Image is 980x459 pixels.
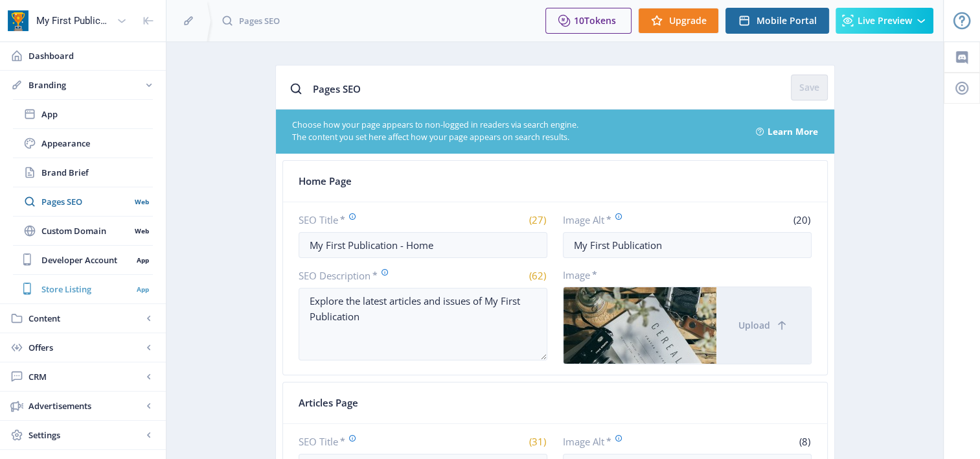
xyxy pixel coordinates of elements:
[563,268,801,281] label: Image
[41,283,132,296] span: Store Listing
[836,8,933,34] button: Live Preview
[797,435,812,448] span: (8)
[36,6,111,35] div: My First Publication
[28,341,142,354] span: Offers
[13,275,153,303] a: Store ListingApp
[299,232,547,258] input: Enter SEO Title
[41,166,153,179] span: Brand Brief
[669,16,707,26] span: Upgrade
[41,195,130,208] span: Pages SEO
[299,393,812,413] div: Articles Page
[28,312,142,325] span: Content
[132,283,153,296] nb-badge: App
[527,435,547,448] span: (31)
[13,129,153,158] a: Appearance
[725,8,829,34] button: Mobile Portal
[791,75,828,100] button: Save
[28,399,142,412] span: Advertisements
[313,78,361,99] h5: Pages SEO
[28,370,142,383] span: CRM
[545,8,632,34] button: 10Tokens
[584,14,616,27] span: Tokens
[858,16,912,26] span: Live Preview
[527,269,547,282] span: (62)
[8,10,28,31] img: app-icon.png
[527,213,547,226] span: (27)
[41,253,132,266] span: Developer Account
[13,187,153,216] a: Pages SEOWeb
[299,434,418,449] label: SEO Title
[792,213,812,226] span: (20)
[239,14,280,27] span: Pages SEO
[41,224,130,237] span: Custom Domain
[13,100,153,128] a: App
[28,429,142,441] span: Settings
[132,253,153,266] nb-badge: App
[41,108,153,121] span: App
[299,268,418,283] label: SEO Description
[13,217,153,245] a: Custom DomainWeb
[28,49,155,62] span: Dashboard
[299,171,812,191] div: Home Page
[130,224,153,237] nb-badge: Web
[738,320,770,331] span: Upload
[292,119,741,144] div: Choose how your page appears to non-logged in readers via search engine. The content you set here...
[299,213,418,227] label: SEO Title
[130,195,153,208] nb-badge: Web
[563,213,682,227] label: Image Alt
[768,125,818,138] a: Learn More
[757,16,817,26] span: Mobile Portal
[638,8,719,34] button: Upgrade
[28,78,142,91] span: Branding
[563,434,682,449] label: Image Alt
[716,287,811,364] button: Upload
[41,137,153,150] span: Appearance
[13,246,153,274] a: Developer AccountApp
[563,232,812,258] input: Enter Image Alt Text
[13,158,153,187] a: Brand Brief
